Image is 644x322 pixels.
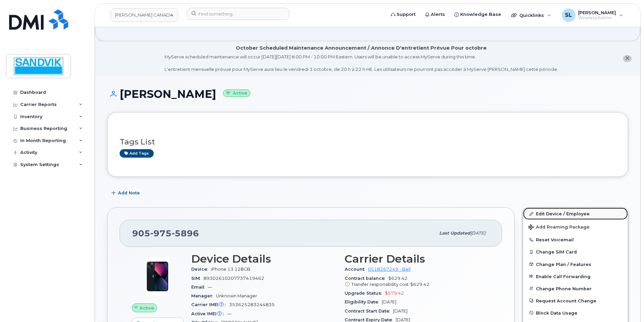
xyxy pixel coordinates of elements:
span: Device [191,267,211,272]
span: [DATE] [393,308,407,314]
span: Active IMEI [191,311,227,316]
span: Carrier IMEI [191,302,229,307]
span: Contract balance [345,276,388,281]
button: Change SIM Card [523,246,628,258]
button: Add Roaming Package [523,220,628,234]
input: Find something... [187,8,289,20]
a: Alerts [420,8,450,21]
h3: Tags List [120,138,616,146]
button: Change Plan / Features [523,258,628,270]
button: close notification [623,55,631,62]
span: Support [397,11,416,18]
span: Upgrade Status [345,291,385,296]
span: Active [140,305,154,311]
span: 905 [132,228,199,238]
a: Edit Device / Employee [523,208,628,220]
span: Add Roaming Package [528,224,590,231]
span: [DATE] [382,299,396,304]
span: Transfer responsibility cost [351,282,409,287]
span: 89302610207737419462 [203,276,264,281]
span: $579.42 [385,291,404,296]
a: Support [386,8,420,21]
span: Account [345,267,368,272]
a: WALTER CANADA [110,8,178,22]
div: Quicklinks [506,8,556,22]
a: Knowledge Base [450,8,506,21]
span: Change Plan / Features [536,262,591,267]
span: [PERSON_NAME] [578,10,616,15]
span: Manager [191,293,216,298]
span: Last updated [439,231,470,236]
a: 0518267249 - Bell [368,267,411,272]
span: Quicklinks [519,12,544,18]
span: 5896 [172,228,199,238]
button: Add Note [107,187,146,199]
div: October Scheduled Maintenance Announcement / Annonce D'entretient Prévue Pour octobre [236,45,487,52]
h3: Device Details [191,253,337,265]
button: Enable Call Forwarding [523,270,628,283]
h1: [PERSON_NAME] [107,88,628,100]
span: Wireless Admin [578,15,616,21]
span: Alerts [431,11,445,18]
span: SIM [191,276,203,281]
img: image20231002-3703462-1ig824h.jpeg [137,256,178,297]
button: Block Data Usage [523,307,628,319]
div: Stacy Lewis [557,8,628,22]
h3: Carrier Details [345,253,490,265]
small: Active [223,89,250,97]
span: Contract Start Date [345,308,393,314]
span: Enable Call Forwarding [536,274,591,279]
span: Email [191,285,208,290]
span: SL [565,11,572,19]
span: $629.42 [410,282,429,287]
span: — [208,285,212,290]
span: Unknown Manager [216,293,257,298]
button: Change Phone Number [523,283,628,295]
span: $629.42 [345,276,490,288]
span: Add Note [118,190,140,196]
span: [DATE] [470,231,486,236]
button: Request Account Change [523,295,628,307]
span: 975 [150,228,172,238]
a: Add tags [120,149,154,158]
span: 353625283244835 [229,302,275,307]
div: MyServe scheduled maintenance will occur [DATE][DATE] 8:00 PM - 10:00 PM Eastern. Users will be u... [165,54,558,73]
span: Eligibility Date [345,299,382,304]
span: — [227,311,231,316]
span: iPhone 13 128GB [211,267,250,272]
button: Reset Voicemail [523,234,628,246]
span: Knowledge Base [460,11,501,18]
